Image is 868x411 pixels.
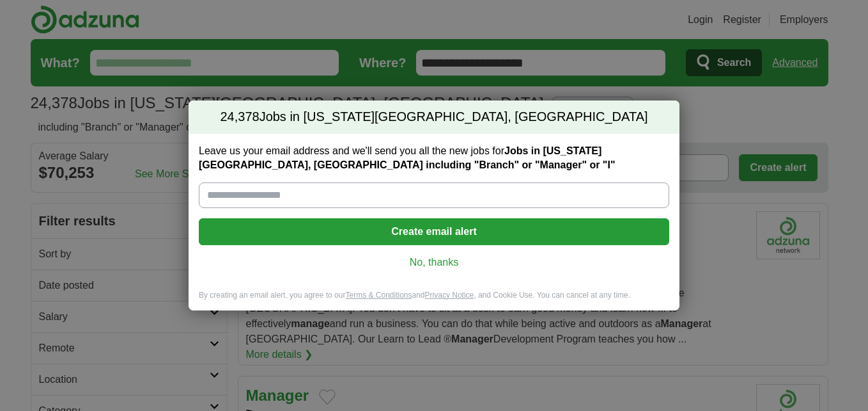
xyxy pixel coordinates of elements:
button: Create email alert [199,218,669,245]
label: Leave us your email address and we'll send you all the new jobs for [199,144,669,172]
div: By creating an email alert, you agree to our and , and Cookie Use. You can cancel at any time. [189,290,679,311]
strong: Jobs in [US_STATE][GEOGRAPHIC_DATA], [GEOGRAPHIC_DATA] including "Branch" or "Manager" or "I" [199,145,615,170]
span: 24,378 [220,108,259,126]
a: No, thanks [209,255,659,270]
a: Privacy Notice [425,291,474,300]
a: Terms & Conditions [345,291,412,300]
h2: Jobs in [US_STATE][GEOGRAPHIC_DATA], [GEOGRAPHIC_DATA] [189,101,679,134]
